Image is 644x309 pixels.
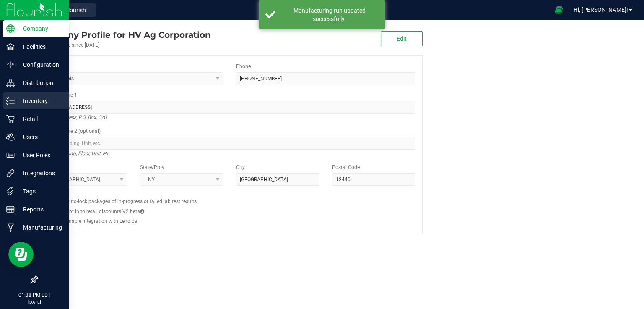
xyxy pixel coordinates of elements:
[6,205,15,214] inline-svg: Reports
[332,173,415,186] input: Postal Code
[6,115,15,123] inline-svg: Retail
[15,222,65,232] p: Manufacturing
[6,151,15,159] inline-svg: User Roles
[280,6,379,23] div: Manufacturing run updated successfully.
[44,101,415,114] input: Address
[6,79,15,87] inline-svg: Distribution
[15,168,65,178] p: Integrations
[549,2,568,18] span: Open Ecommerce Menu
[4,299,65,305] p: [DATE]
[66,198,197,205] label: Auto-lock packages of in-progress or failed lab test results
[140,164,164,171] label: State/Prov
[236,164,245,171] label: City
[44,192,415,198] h2: Configs
[236,173,319,186] input: City
[6,42,15,51] inline-svg: Facilities
[15,114,65,124] p: Retail
[44,148,111,158] i: Suite, Building, Floor, Unit, etc.
[236,72,415,85] input: (123) 456-7890
[15,132,65,142] p: Users
[15,96,65,106] p: Inventory
[6,24,15,33] inline-svg: Company
[574,6,628,13] span: Hi, [PERSON_NAME]!
[44,112,107,122] i: Street address, P.O. Box, C/O
[381,31,423,46] button: Edit
[6,187,15,195] inline-svg: Tags
[397,35,407,42] span: Edit
[15,78,65,88] p: Distribution
[236,63,251,70] label: Phone
[15,150,65,160] p: User Roles
[6,97,15,105] inline-svg: Inventory
[15,204,65,214] p: Reports
[37,41,211,49] div: Account active since [DATE]
[332,164,360,171] label: Postal Code
[44,127,101,135] label: Address Line 2 (optional)
[6,61,15,69] inline-svg: Configuration
[15,24,65,34] p: Company
[6,169,15,177] inline-svg: Integrations
[37,29,211,41] div: HV Ag Corporation
[15,186,65,196] p: Tags
[66,217,137,225] label: Enable integration with Lendica
[44,137,415,150] input: Suite, Building, Unit, etc.
[4,291,65,299] p: 01:38 PM EDT
[8,242,34,267] iframe: Resource center
[6,133,15,141] inline-svg: Users
[6,223,15,232] inline-svg: Manufacturing
[15,42,65,52] p: Facilities
[66,208,144,215] label: Opt in to retail discounts V2 beta
[15,60,65,70] p: Configuration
